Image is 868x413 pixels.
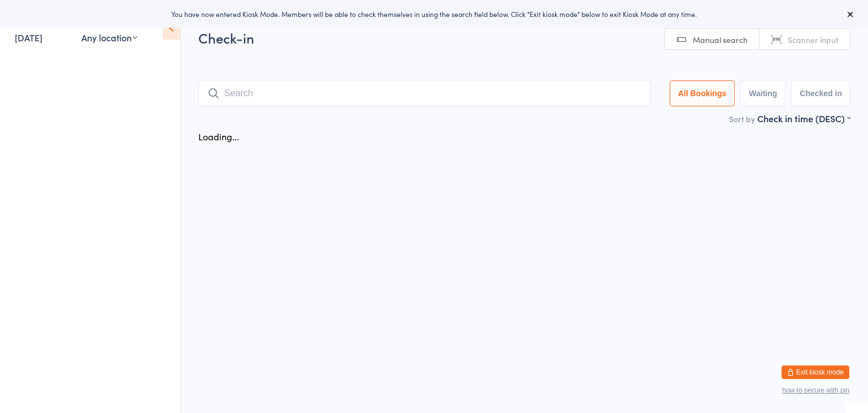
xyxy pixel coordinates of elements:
[198,28,850,47] h2: Check-in
[198,80,651,106] input: Search
[198,130,239,143] div: Loading...
[782,365,849,379] button: Exit kiosk mode
[757,112,850,124] div: Check in time (DESC)
[740,80,785,106] button: Waiting
[791,80,850,106] button: Checked in
[693,34,748,45] span: Manual search
[18,9,850,19] div: You have now entered Kiosk Mode. Members will be able to check themselves in using the search fie...
[15,31,42,44] a: [DATE]
[788,34,839,45] span: Scanner input
[729,113,755,124] label: Sort by
[81,31,137,44] div: Any location
[670,80,735,106] button: All Bookings
[782,386,849,394] button: how to secure with pin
